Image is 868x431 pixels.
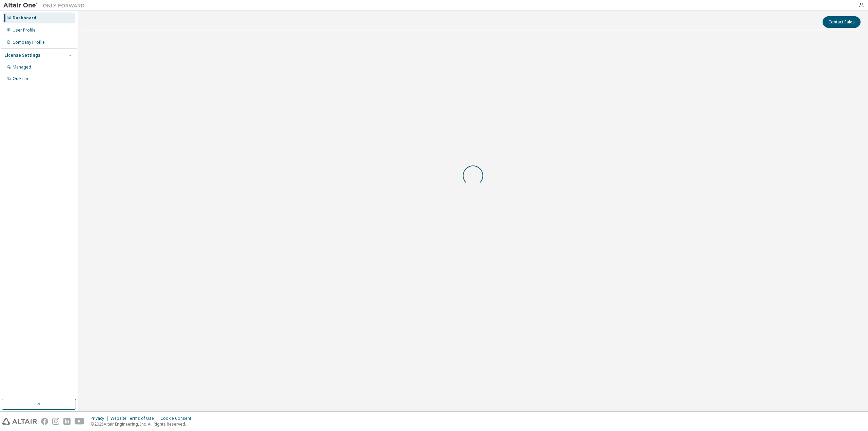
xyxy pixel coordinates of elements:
img: Altair One [3,2,88,9]
button: Contact Sales [823,16,861,28]
div: Managed [13,64,31,70]
img: altair_logo.svg [2,418,37,425]
img: instagram.svg [52,418,59,425]
p: © 2025 Altair Engineering, Inc. All Rights Reserved. [91,421,195,427]
div: User Profile [13,27,36,33]
div: Privacy [91,416,111,421]
img: facebook.svg [41,418,48,425]
div: Company Profile [13,40,45,45]
div: Cookie Consent [160,416,195,421]
div: Website Terms of Use [111,416,160,421]
div: On Prem [13,76,29,81]
img: youtube.svg [75,418,84,425]
div: Dashboard [13,15,36,21]
img: linkedin.svg [63,418,71,425]
div: License Settings [4,53,40,58]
